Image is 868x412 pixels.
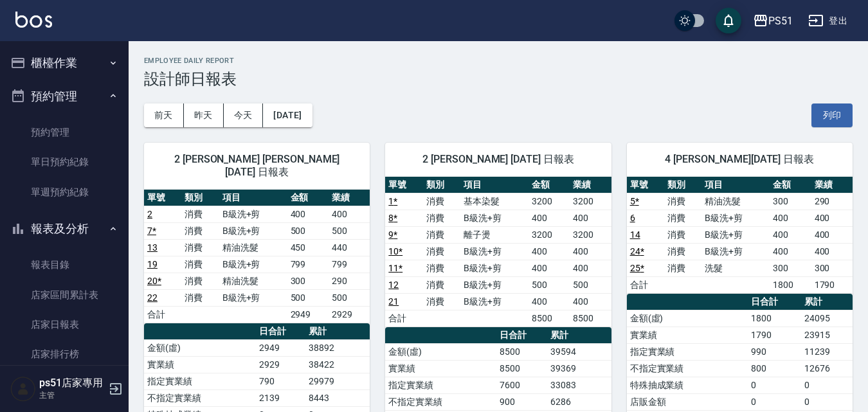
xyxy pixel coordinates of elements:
td: 39369 [547,360,611,377]
td: 440 [329,239,370,256]
td: 500 [287,289,329,306]
td: 消費 [181,239,219,256]
td: 400 [770,243,811,260]
td: 消費 [181,256,219,273]
td: 金額(虛) [385,343,496,360]
button: 前天 [144,103,184,127]
span: 2 [PERSON_NAME] [PERSON_NAME][DATE] 日報表 [159,153,354,179]
td: 3200 [529,193,570,210]
button: 預約管理 [5,80,123,113]
td: 合計 [627,276,664,293]
td: 500 [287,222,329,239]
td: 790 [256,373,305,390]
button: 今天 [224,103,264,127]
th: 單號 [385,177,422,193]
td: 900 [496,393,547,410]
td: 店販金額 [627,393,748,410]
th: 金額 [287,190,329,206]
th: 累計 [801,294,853,310]
td: 6286 [547,393,611,410]
a: 單日預約紀錄 [5,147,123,177]
td: 2949 [256,339,305,356]
a: 13 [147,242,158,253]
td: 1790 [748,327,801,343]
td: 洗髮 [701,260,770,276]
button: PS51 [748,8,798,34]
td: 400 [287,206,329,222]
td: 消費 [423,260,460,276]
td: 實業績 [385,360,496,377]
td: 400 [570,243,611,260]
td: 離子燙 [460,226,529,243]
td: 消費 [664,210,701,226]
th: 業績 [329,190,370,206]
td: 1790 [811,276,853,293]
td: 指定實業績 [144,373,256,390]
h2: Employee Daily Report [144,57,853,65]
th: 項目 [460,177,529,193]
th: 類別 [181,190,219,206]
td: 290 [811,193,853,210]
td: 300 [770,193,811,210]
td: 合計 [385,310,422,327]
td: 500 [570,276,611,293]
img: Person [10,376,36,402]
td: 消費 [664,226,701,243]
td: B級洗+剪 [219,256,287,273]
td: 消費 [181,222,219,239]
table: a dense table [144,190,370,323]
td: 消費 [423,210,460,226]
td: 8500 [496,360,547,377]
td: 400 [770,210,811,226]
a: 報表目錄 [5,250,123,280]
a: 預約管理 [5,118,123,147]
td: 990 [748,343,801,360]
th: 項目 [219,190,287,206]
td: B級洗+剪 [460,210,529,226]
button: save [716,8,741,33]
a: 店家日報表 [5,310,123,339]
th: 日合計 [496,327,547,344]
td: 2139 [256,390,305,406]
td: 799 [329,256,370,273]
td: 消費 [664,193,701,210]
button: [DATE] [263,103,312,127]
td: 消費 [181,273,219,289]
button: 櫃檯作業 [5,46,123,80]
th: 項目 [701,177,770,193]
td: B級洗+剪 [460,276,529,293]
td: 400 [529,260,570,276]
td: 消費 [423,226,460,243]
td: 3200 [570,193,611,210]
button: 報表及分析 [5,212,123,246]
td: B級洗+剪 [701,243,770,260]
th: 金額 [770,177,811,193]
td: 消費 [423,293,460,310]
td: 500 [529,276,570,293]
td: 400 [329,206,370,222]
td: 300 [811,260,853,276]
td: 39594 [547,343,611,360]
a: 22 [147,292,158,303]
button: 列印 [811,103,853,127]
td: 400 [811,210,853,226]
td: 消費 [181,206,219,222]
td: B級洗+剪 [219,206,287,222]
a: 12 [388,280,399,290]
th: 累計 [305,323,370,340]
th: 金額 [529,177,570,193]
td: 8500 [496,343,547,360]
h5: ps51店家專用 [39,377,105,390]
a: 店家排行榜 [5,339,123,369]
a: 6 [630,213,635,223]
td: 400 [570,260,611,276]
td: 精油洗髮 [701,193,770,210]
td: 300 [770,260,811,276]
a: 店家區間累計表 [5,280,123,310]
td: 消費 [423,193,460,210]
td: 2949 [287,306,329,323]
td: 精油洗髮 [219,239,287,256]
td: 23915 [801,327,853,343]
a: 14 [630,229,640,240]
a: 2 [147,209,152,219]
